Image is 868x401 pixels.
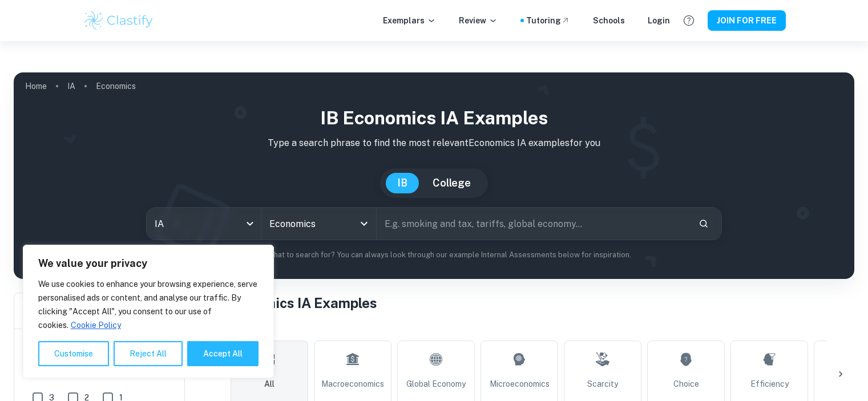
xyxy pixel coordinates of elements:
[114,341,183,366] button: Reject All
[23,245,274,378] div: We value your privacy
[526,14,570,27] a: Tutoring
[490,378,550,390] span: Microeconomics
[96,80,136,92] p: Economics
[750,378,789,390] span: Efficiency
[14,72,854,279] img: profile cover
[406,378,466,390] span: Global Economy
[587,378,618,390] span: Scarcity
[83,9,155,32] img: Clastify logo
[694,214,713,233] button: Search
[421,173,482,193] button: College
[386,173,419,193] button: IB
[673,378,699,390] span: Choice
[23,249,845,261] p: Not sure what to search for? You can always look through our example Internal Assessments below f...
[23,136,845,150] p: Type a search phrase to find the most relevant Economics IA examples for you
[708,10,786,31] button: JOIN FOR FREE
[648,14,670,27] a: Login
[356,216,372,232] button: Open
[593,14,625,27] a: Schools
[203,293,854,313] h1: All Economics IA Examples
[67,78,75,94] a: IA
[38,277,259,332] p: We use cookies to enhance your browsing experience, serve personalised ads or content, and analys...
[70,320,122,330] a: Cookie Policy
[377,208,689,240] input: E.g. smoking and tax, tariffs, global economy...
[147,208,261,240] div: IA
[38,257,259,270] p: We value your privacy
[203,322,854,336] h6: Topic
[679,11,699,30] button: Help and Feedback
[23,104,845,132] h1: IB Economics IA examples
[264,378,274,390] span: All
[38,341,109,366] button: Customise
[383,14,436,27] p: Exemplars
[187,341,259,366] button: Accept All
[25,78,47,94] a: Home
[459,14,498,27] p: Review
[321,378,384,390] span: Macroeconomics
